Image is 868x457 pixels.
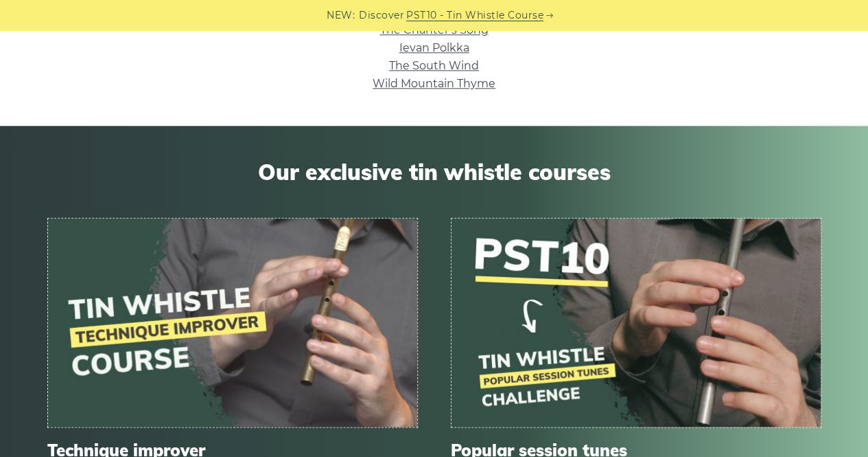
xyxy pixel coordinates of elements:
[327,8,355,23] span: NEW:
[373,77,495,90] a: Wild Mountain Thyme
[48,219,417,427] img: tin-whistle-course
[406,8,543,23] a: PST10 - Tin Whistle Course
[399,41,469,54] a: Ievan Polkka
[47,159,821,185] span: Our exclusive tin whistle courses
[359,8,404,23] span: Discover
[389,59,479,72] a: The South Wind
